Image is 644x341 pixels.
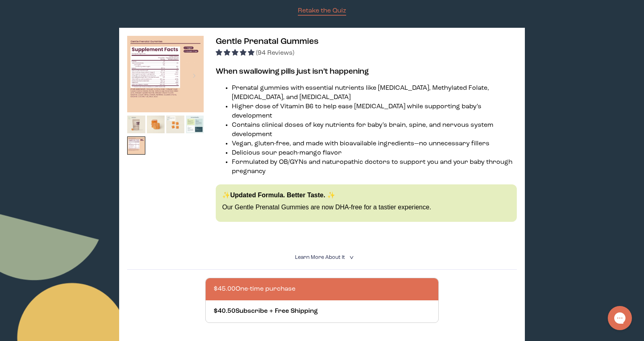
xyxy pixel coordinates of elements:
[232,121,517,139] li: Contains clinical doses of key nutrients for baby’s brain, spine, and nervous system development
[256,50,294,56] span: (94 Reviews)
[222,192,335,198] strong: ✨Updated Formula. Better Taste. ✨
[295,255,345,260] span: Learn More About it
[166,116,184,134] img: thumbnail image
[232,149,517,158] li: Delicious sour peach-mango flavor
[127,116,145,134] img: thumbnail image
[347,255,355,260] i: <
[186,116,204,134] img: thumbnail image
[147,116,165,134] img: thumbnail image
[232,102,517,121] li: Higher dose of Vitamin B6 to help ease [MEDICAL_DATA] while supporting baby’s development
[222,203,510,212] p: Our Gentle Prenatal Gummies are now DHA-free for a tastier experience.
[127,36,204,112] img: thumbnail image
[232,139,517,149] li: Vegan, gluten-free, and made with bioavailable ingredients—no unnecessary fillers
[216,37,319,46] span: Gentle Prenatal Gummies
[127,136,145,155] img: thumbnail image
[298,6,346,16] a: Retake the Quiz
[232,84,517,102] li: Prenatal gummies with essential nutrients like [MEDICAL_DATA], Methylated Folate, [MEDICAL_DATA],...
[216,50,256,56] span: 4.87 stars
[216,66,517,77] h3: When swallowing pills just isn’t happening
[604,303,636,333] iframe: Gorgias live chat messenger
[295,254,349,261] summary: Learn More About it <
[232,158,517,176] li: Formulated by OB/GYNs and naturopathic doctors to support you and your baby through pregnancy
[298,8,346,14] span: Retake the Quiz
